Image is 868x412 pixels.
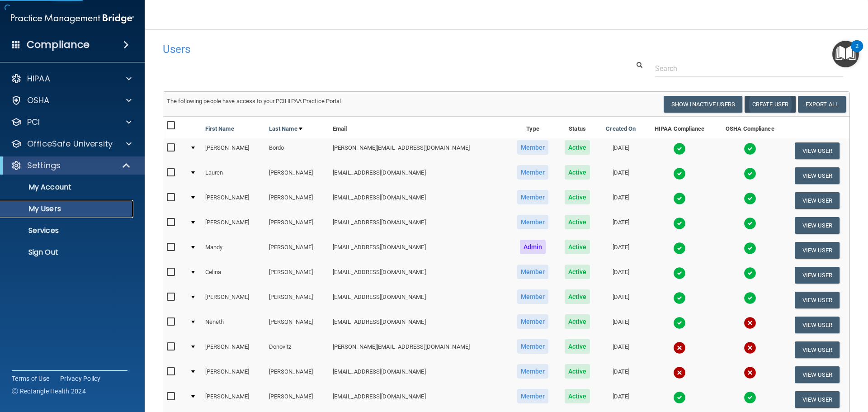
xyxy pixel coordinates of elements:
[329,117,509,138] th: Email
[202,188,265,213] td: [PERSON_NAME]
[664,96,742,113] button: Show Inactive Users
[6,226,129,235] p: Services
[598,138,644,163] td: [DATE]
[798,96,846,113] a: Export All
[12,374,49,383] a: Terms of Use
[205,123,234,134] a: First Name
[673,192,686,205] img: tick.e7d51cea.svg
[565,215,590,229] span: Active
[795,292,840,308] button: View User
[265,263,329,288] td: [PERSON_NAME]
[265,362,329,387] td: [PERSON_NAME]
[269,123,302,134] a: Last Name
[517,314,549,329] span: Member
[202,213,265,238] td: [PERSON_NAME]
[832,41,859,67] button: Open Resource Center, 2 new notifications
[744,366,756,379] img: cross.ca9f0e7f.svg
[27,117,40,128] p: PCI
[565,289,590,304] span: Active
[202,313,265,337] td: Neneth
[795,192,840,209] button: View User
[202,362,265,387] td: [PERSON_NAME]
[565,140,590,155] span: Active
[517,215,549,229] span: Member
[517,364,549,379] span: Member
[329,362,509,387] td: [EMAIL_ADDRESS][DOMAIN_NAME]
[598,163,644,188] td: [DATE]
[329,213,509,238] td: [EMAIL_ADDRESS][DOMAIN_NAME]
[6,183,129,192] p: My Account
[744,142,756,155] img: tick.e7d51cea.svg
[60,374,101,383] a: Privacy Policy
[655,60,843,77] input: Search
[517,190,549,204] span: Member
[27,73,50,84] p: HIPAA
[598,263,644,288] td: [DATE]
[565,265,590,279] span: Active
[744,242,756,255] img: tick.e7d51cea.svg
[565,240,590,254] span: Active
[329,288,509,313] td: [EMAIL_ADDRESS][DOMAIN_NAME]
[673,142,686,155] img: tick.e7d51cea.svg
[6,204,129,213] p: My Users
[715,117,785,138] th: OSHA Compliance
[202,387,265,412] td: [PERSON_NAME]
[598,288,644,313] td: [DATE]
[795,217,840,234] button: View User
[329,138,509,163] td: [PERSON_NAME][EMAIL_ADDRESS][DOMAIN_NAME]
[265,313,329,337] td: [PERSON_NAME]
[795,142,840,159] button: View User
[744,267,756,279] img: tick.e7d51cea.svg
[265,387,329,412] td: [PERSON_NAME]
[673,341,686,354] img: cross.ca9f0e7f.svg
[565,364,590,379] span: Active
[517,140,549,155] span: Member
[265,138,329,163] td: Bordo
[744,192,756,205] img: tick.e7d51cea.svg
[163,43,558,55] h4: Users
[12,387,86,396] span: Ⓒ Rectangle Health 2024
[565,339,590,354] span: Active
[744,167,756,180] img: tick.e7d51cea.svg
[606,123,636,134] a: Created On
[329,188,509,213] td: [EMAIL_ADDRESS][DOMAIN_NAME]
[11,73,132,84] a: HIPAA
[202,337,265,362] td: [PERSON_NAME]
[744,391,756,404] img: tick.e7d51cea.svg
[329,238,509,263] td: [EMAIL_ADDRESS][DOMAIN_NAME]
[565,165,590,180] span: Active
[598,362,644,387] td: [DATE]
[795,242,840,259] button: View User
[744,217,756,230] img: tick.e7d51cea.svg
[509,117,557,138] th: Type
[202,238,265,263] td: Mandy
[855,46,859,58] div: 2
[517,339,549,354] span: Member
[11,117,132,128] a: PCI
[644,117,715,138] th: HIPAA Compliance
[673,391,686,404] img: tick.e7d51cea.svg
[795,391,840,408] button: View User
[202,263,265,288] td: Celina
[745,96,796,113] button: Create User
[795,267,840,284] button: View User
[329,163,509,188] td: [EMAIL_ADDRESS][DOMAIN_NAME]
[202,138,265,163] td: [PERSON_NAME]
[565,314,590,329] span: Active
[673,366,686,379] img: cross.ca9f0e7f.svg
[673,267,686,279] img: tick.e7d51cea.svg
[598,337,644,362] td: [DATE]
[673,167,686,180] img: tick.e7d51cea.svg
[202,288,265,313] td: [PERSON_NAME]
[265,337,329,362] td: Donovitz
[795,341,840,358] button: View User
[11,9,134,28] img: PMB logo
[673,292,686,304] img: tick.e7d51cea.svg
[27,160,61,171] p: Settings
[517,389,549,403] span: Member
[27,138,113,149] p: OfficeSafe University
[27,38,90,51] h4: Compliance
[795,366,840,383] button: View User
[520,240,546,254] span: Admin
[598,213,644,238] td: [DATE]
